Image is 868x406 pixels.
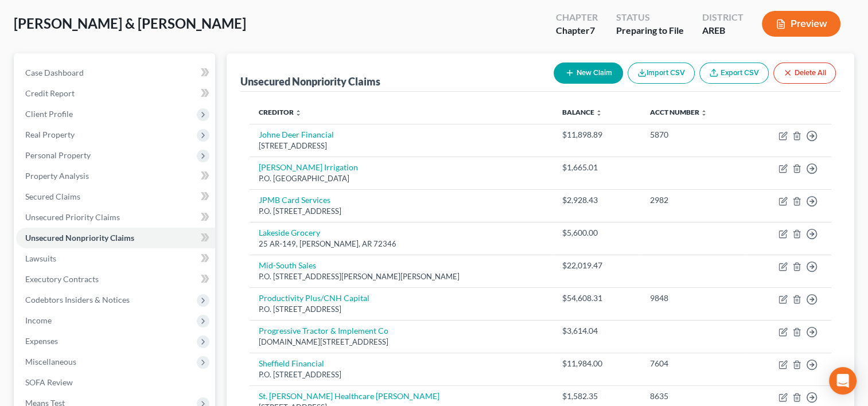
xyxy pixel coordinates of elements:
[259,206,544,217] div: P.O. [STREET_ADDRESS]
[25,212,120,222] span: Unsecured Priority Claims
[562,358,631,369] div: $11,984.00
[25,68,84,77] span: Case Dashboard
[25,253,56,263] span: Lawsuits
[16,186,215,207] a: Secured Claims
[556,11,598,24] div: Chapter
[259,304,544,315] div: P.O. [STREET_ADDRESS]
[25,109,73,119] span: Client Profile
[650,194,737,206] div: 2982
[259,140,544,151] div: [STREET_ADDRESS]
[259,358,324,368] a: Sheffield Financial
[259,228,320,237] a: Lakeside Grocery
[562,292,631,304] div: $54,608.31
[295,110,302,116] i: unfold_more
[259,173,544,184] div: P.O. [GEOGRAPHIC_DATA]
[699,63,769,84] a: Export CSV
[562,325,631,337] div: $3,614.04
[702,11,744,24] div: District
[595,110,602,116] i: unfold_more
[25,88,75,98] span: Credit Report
[259,260,316,270] a: Mid-South Sales
[259,239,544,249] div: 25 AR-149, [PERSON_NAME], AR 72346
[25,192,80,201] span: Secured Claims
[259,130,334,139] a: Johne Deer Financial
[616,24,684,37] div: Preparing to File
[25,336,58,346] span: Expenses
[259,162,358,172] a: [PERSON_NAME] Irrigation
[25,233,134,243] span: Unsecured Nonpriority Claims
[259,271,544,282] div: P.O. [STREET_ADDRESS][PERSON_NAME][PERSON_NAME]
[25,357,76,366] span: Miscellaneous
[562,227,631,239] div: $5,600.00
[25,295,130,304] span: Codebtors Insiders & Notices
[650,292,737,304] div: 9848
[14,15,246,32] span: [PERSON_NAME] & [PERSON_NAME]
[650,129,737,140] div: 5870
[562,194,631,206] div: $2,928.43
[259,337,544,348] div: [DOMAIN_NAME][STREET_ADDRESS]
[25,150,91,160] span: Personal Property
[16,63,215,83] a: Case Dashboard
[16,372,215,393] a: SOFA Review
[650,108,707,116] a: Acct Number unfold_more
[650,358,737,369] div: 7604
[562,162,631,173] div: $1,665.01
[259,326,388,335] a: Progressive Tractor & Implement Co
[259,391,439,401] a: St. [PERSON_NAME] Healthcare [PERSON_NAME]
[16,166,215,186] a: Property Analysis
[259,195,330,205] a: JPMB Card Services
[700,110,707,116] i: unfold_more
[259,369,544,380] div: P.O. [STREET_ADDRESS]
[562,391,631,402] div: $1,582.35
[16,83,215,104] a: Credit Report
[556,24,598,37] div: Chapter
[628,63,695,84] button: Import CSV
[562,260,631,271] div: $22,019.47
[16,269,215,290] a: Executory Contracts
[562,108,602,116] a: Balance unfold_more
[25,171,89,181] span: Property Analysis
[259,108,302,116] a: Creditor unfold_more
[16,248,215,269] a: Lawsuits
[16,207,215,228] a: Unsecured Priority Claims
[590,25,595,36] span: 7
[240,75,380,88] div: Unsecured Nonpriority Claims
[773,63,836,84] button: Delete All
[259,293,369,303] a: Productivity Plus/CNH Capital
[702,24,744,37] div: AREB
[650,391,737,402] div: 8635
[25,377,73,387] span: SOFA Review
[554,63,623,84] button: New Claim
[562,129,631,140] div: $11,898.89
[25,274,99,284] span: Executory Contracts
[25,315,52,325] span: Income
[616,11,684,24] div: Status
[762,11,840,37] button: Preview
[25,130,75,139] span: Real Property
[829,367,857,395] div: Open Intercom Messenger
[16,228,215,248] a: Unsecured Nonpriority Claims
